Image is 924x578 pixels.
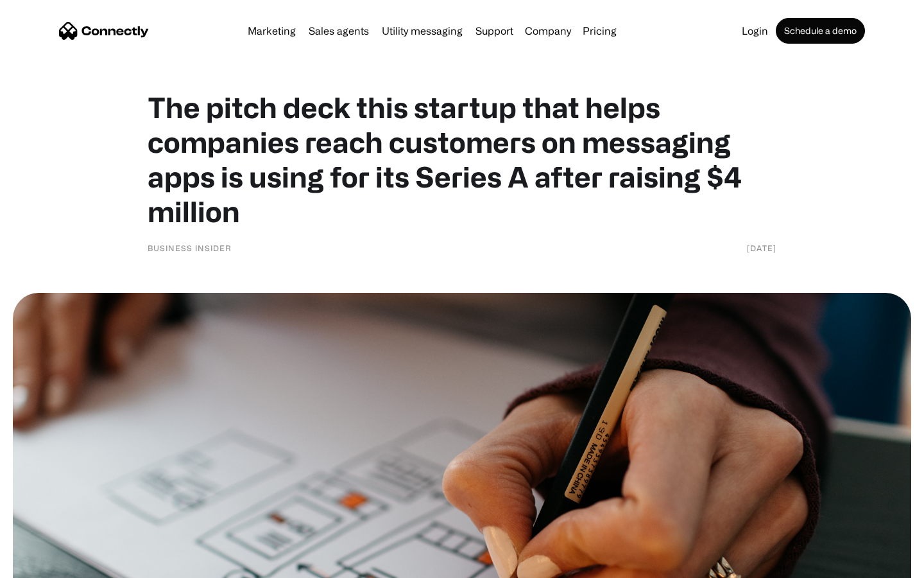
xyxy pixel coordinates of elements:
[377,26,468,36] a: Utility messaging
[148,241,232,254] div: Business Insider
[148,90,776,229] h1: The pitch deck this startup that helps companies reach customers on messaging apps is using for i...
[525,22,571,40] div: Company
[243,26,301,36] a: Marketing
[521,22,575,40] div: Company
[577,26,622,36] a: Pricing
[304,26,374,36] a: Sales agents
[26,556,77,574] ul: Language list
[776,18,865,44] a: Schedule a demo
[737,26,773,36] a: Login
[470,26,518,36] a: Support
[59,21,149,40] a: home
[747,241,776,254] div: [DATE]
[13,556,77,574] aside: Language selected: English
